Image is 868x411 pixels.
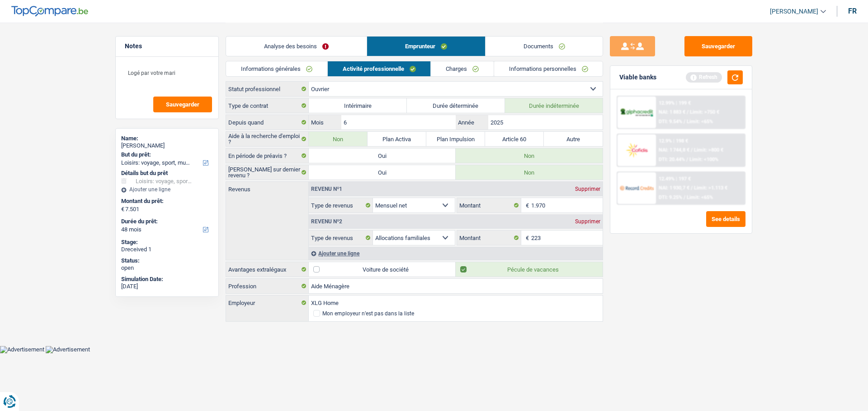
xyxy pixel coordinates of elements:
label: Type de contrat [226,98,309,113]
div: Dreceived 1 [121,246,213,253]
label: Statut professionnel [226,82,309,96]
button: Sauvegarder [153,97,212,112]
label: Non [456,165,603,180]
label: Pécule de vacances [456,262,603,277]
span: / [684,119,685,125]
span: [PERSON_NAME] [770,8,818,15]
label: Autre [544,132,603,146]
span: / [684,194,685,200]
label: Non [309,132,368,146]
label: Oui [309,148,456,163]
label: Plan Impulsion [426,132,485,146]
div: Simulation Date: [121,276,213,283]
img: TopCompare Logo [11,6,88,17]
span: / [691,147,693,153]
button: See details [706,211,745,227]
button: Sauvegarder [684,36,752,56]
label: Type de revenus [309,198,373,212]
label: Mois [309,115,341,129]
span: / [687,109,689,115]
div: Mon employeur n’est pas dans la liste [322,311,414,316]
span: NAI: 1 883 € [659,109,685,115]
div: Stage: [121,239,213,246]
span: DTI: 20.44% [659,157,685,162]
img: AlphaCredit [620,107,653,118]
span: / [686,157,688,162]
span: Limit: >800 € [694,147,723,153]
a: Emprunteur [367,37,485,56]
a: Informations personnelles [494,61,603,76]
span: Sauvegarder [166,102,199,107]
label: [PERSON_NAME] sur dernier revenu ? [226,165,309,180]
label: Oui [309,165,456,180]
div: [PERSON_NAME] [121,142,213,149]
div: 12.49% | 197 € [659,176,691,182]
img: Record Credits [620,180,653,196]
input: MM [341,115,456,129]
div: fr [848,7,857,15]
label: Durée du prêt: [121,218,211,225]
div: Ajouter une ligne [309,247,603,260]
label: Durée déterminée [407,98,505,113]
div: Revenu nº1 [309,186,344,192]
img: Cofidis [620,142,653,158]
div: Status: [121,257,213,264]
div: [DATE] [121,283,213,290]
div: 12.99% | 199 € [659,100,691,106]
label: En période de préavis ? [226,148,309,163]
span: € [521,198,531,212]
div: Revenu nº2 [309,219,344,224]
span: DTI: 9.54% [659,119,682,125]
label: Aide à la recherche d'emploi ? [226,132,309,146]
div: open [121,264,213,272]
input: AAAA [488,115,603,129]
span: Limit: <100% [689,157,718,162]
img: Advertisement [46,346,90,353]
label: Montant [457,231,521,245]
a: [PERSON_NAME] [763,4,826,19]
span: Limit: >750 € [690,109,719,115]
label: But du prêt: [121,151,211,158]
label: Plan Activa [368,132,426,146]
a: Analyse des besoins [226,37,367,56]
label: Employeur [226,296,309,310]
div: Supprimer [573,186,603,192]
input: Cherchez votre employeur [309,296,603,310]
span: / [691,185,693,191]
span: € [521,231,531,245]
div: Refresh [686,72,722,82]
label: Année [456,115,488,129]
span: NAI: 1 930,7 € [659,185,689,191]
div: Supprimer [573,219,603,224]
label: Montant du prêt: [121,198,211,205]
label: Non [456,148,603,163]
label: Type de revenus [309,231,373,245]
label: Intérimaire [309,98,407,113]
label: Avantages extralégaux [226,262,309,277]
label: Montant [457,198,521,212]
label: Voiture de société [309,262,456,277]
span: Limit: >1.113 € [694,185,727,191]
div: Name: [121,135,213,142]
label: Depuis quand [226,115,309,129]
h5: Notes [125,42,209,50]
div: 12.9% | 198 € [659,138,688,144]
label: Article 60 [485,132,544,146]
a: Documents [486,37,603,56]
span: DTI: 9.25% [659,194,682,200]
div: Viable banks [619,74,656,81]
span: € [121,206,124,213]
label: Profession [226,279,309,293]
div: Ajouter une ligne [121,186,213,193]
a: Activité professionnelle [328,61,431,76]
span: NAI: 1 744,8 € [659,147,689,153]
label: Durée indéterminée [505,98,603,113]
a: Charges [431,61,494,76]
label: Revenus [226,182,308,192]
span: Limit: <65% [687,119,713,125]
a: Informations générales [226,61,327,76]
span: Limit: <65% [687,194,713,200]
div: Détails but du prêt [121,170,213,177]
